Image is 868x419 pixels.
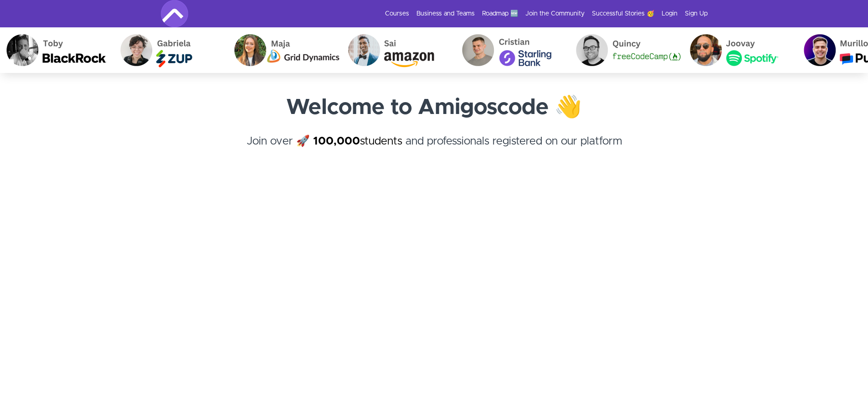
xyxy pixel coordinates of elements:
[342,27,456,73] img: Sai
[592,9,654,18] a: Successful Stories 🥳
[685,9,708,18] a: Sign Up
[228,27,342,73] img: Maja
[313,136,360,147] strong: 100,000
[313,136,402,147] a: 100,000students
[456,27,570,73] img: Cristian
[286,97,582,119] strong: Welcome to Amigoscode 👋
[525,9,585,18] a: Join the Community
[416,9,475,18] a: Business and Teams
[161,133,708,166] h4: Join over 🚀 and professionals registered on our platform
[482,9,518,18] a: Roadmap 🆕
[114,27,228,73] img: Gabriela
[662,9,678,18] a: Login
[683,27,797,73] img: Joovay
[570,27,683,73] img: Quincy
[385,9,409,18] a: Courses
